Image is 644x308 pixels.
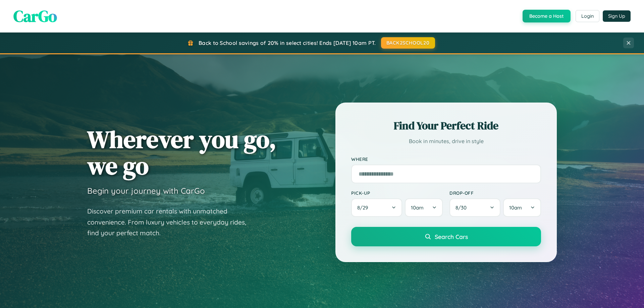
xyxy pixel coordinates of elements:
label: Where [351,156,541,162]
span: 8 / 30 [455,204,470,211]
span: CarGo [13,5,57,27]
label: Drop-off [449,190,541,196]
button: 10am [405,198,443,217]
h2: Find Your Perfect Ride [351,118,541,133]
button: 10am [503,198,541,217]
button: 8/30 [449,198,500,217]
span: 10am [411,204,424,211]
p: Book in minutes, drive in style [351,136,541,146]
span: 8 / 29 [357,204,371,211]
p: Discover premium car rentals with unmatched convenience. From luxury vehicles to everyday rides, ... [87,206,255,239]
button: BACK2SCHOOL20 [381,37,435,49]
button: Search Cars [351,227,541,246]
span: Search Cars [435,233,468,240]
span: Back to School savings of 20% in select cities! Ends [DATE] 10am PT. [199,40,376,46]
button: Become a Host [523,10,571,22]
button: Sign Up [603,10,631,22]
button: 8/29 [351,198,402,217]
h3: Begin your journey with CarGo [87,186,205,196]
button: Login [576,10,599,22]
span: 10am [509,204,522,211]
label: Pick-up [351,190,443,196]
h1: Wherever you go, we go [87,126,276,179]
